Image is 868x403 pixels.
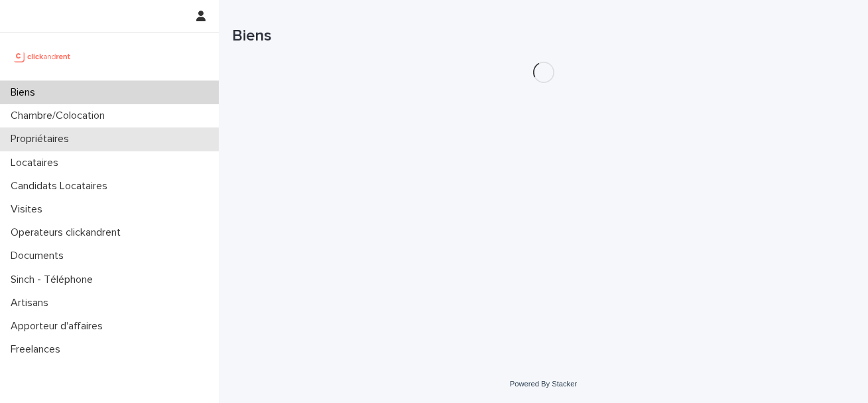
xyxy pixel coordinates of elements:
[11,43,75,70] img: UCB0brd3T0yccxBKYDjQ
[5,226,131,239] p: Operateurs clickandrent
[232,27,855,46] h1: Biens
[5,133,80,145] p: Propriétaires
[5,343,71,356] p: Freelances
[510,380,577,388] a: Powered By Stacker
[5,157,69,169] p: Locataires
[5,320,113,333] p: Apporteur d'affaires
[5,180,118,193] p: Candidats Locataires
[5,86,46,99] p: Biens
[5,250,74,262] p: Documents
[5,203,53,216] p: Visites
[5,297,59,309] p: Artisans
[5,274,103,286] p: Sinch - Téléphone
[5,110,115,122] p: Chambre/Colocation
